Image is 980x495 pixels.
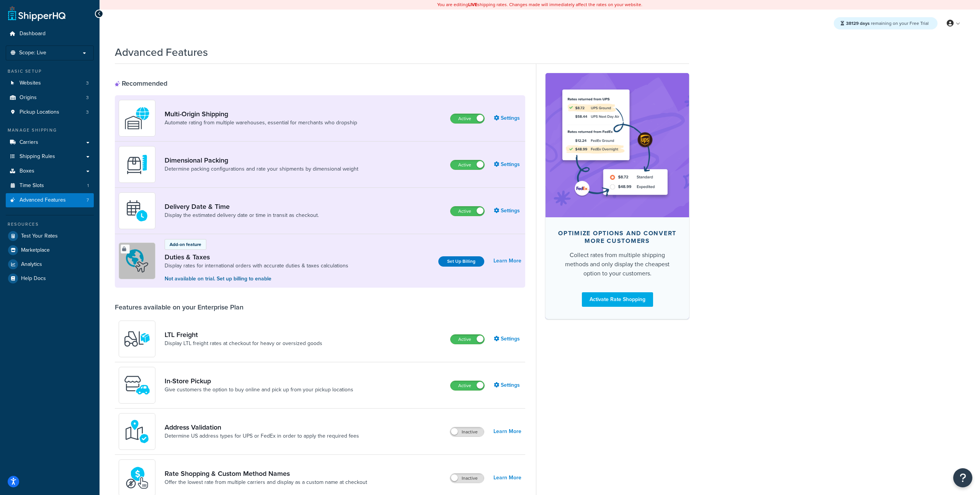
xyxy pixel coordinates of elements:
[6,91,94,105] li: Origins
[170,241,201,248] p: Add-on feature
[6,27,94,41] a: Dashboard
[6,257,94,271] a: Analytics
[21,233,58,239] span: Test Your Rates
[124,418,150,445] img: kIG8fy0lQAAAABJRU5ErkJggg==
[6,91,94,105] a: Origins3
[165,423,359,431] a: Address Validation
[6,243,94,257] a: Marketplace
[165,119,357,127] a: Automate rating from multiple warehouses, essential for merchants who dropship
[115,303,243,311] div: Features available on your Enterprise Plan
[468,1,477,8] b: LIVE
[20,197,66,204] span: Advanced Features
[124,197,150,224] img: gfkeb5ejjkALwAAAABJRU5ErkJggg==
[582,292,653,307] a: Activate Rate Shopping
[124,372,150,399] img: wfgcfpwTIucLEAAAAASUVORK5CYII=
[86,94,89,101] span: 3
[438,256,484,267] a: Set Up Billing
[6,76,94,90] a: Websites3
[20,31,46,37] span: Dashboard
[493,426,521,437] a: Learn More
[21,275,46,282] span: Help Docs
[21,261,42,268] span: Analytics
[846,20,870,27] strong: 38129 days
[494,113,521,124] a: Settings
[165,275,348,283] p: Not available on trial. Set up billing to enable
[6,164,94,178] a: Boxes
[20,109,59,116] span: Pickup Locations
[115,45,208,60] h1: Advanced Features
[6,221,94,228] div: Resources
[124,326,150,352] img: y79ZsPf0fXUFUhFXDzUgf+ktZg5F2+ohG75+v3d2s1D9TjoU8PiyCIluIjV41seZevKCRuEjTPPOKHJsQcmKCXGdfprl3L4q7...
[557,85,678,205] img: feature-image-rateshop-7084cbbcb2e67ef1d54c2e976f0e592697130d5817b016cf7cc7e13314366067.png
[451,114,484,123] label: Active
[87,197,89,204] span: 7
[6,179,94,193] a: Time Slots1
[953,468,972,487] button: Open Resource Center
[20,168,34,174] span: Boxes
[6,193,94,207] a: Advanced Features7
[6,105,94,119] li: Pickup Locations
[494,159,521,170] a: Settings
[165,110,357,118] a: Multi-Origin Shipping
[450,427,484,436] label: Inactive
[494,205,521,216] a: Settings
[165,202,319,211] a: Delivery Date & Time
[20,139,38,146] span: Carriers
[124,105,150,132] img: WatD5o0RtDAAAAAElFTkSuQmCC
[6,150,94,164] a: Shipping Rules
[846,20,929,27] span: remaining on your Free Trial
[165,469,367,478] a: Rate Shopping & Custom Method Names
[6,105,94,119] a: Pickup Locations3
[6,229,94,243] a: Test Your Rates
[165,377,353,385] a: In-Store Pickup
[86,109,89,116] span: 3
[165,479,367,486] a: Offer the lowest rate from multiple carriers and display as a custom name at checkout
[6,68,94,75] div: Basic Setup
[165,156,358,164] a: Dimensional Packing
[20,80,41,86] span: Websites
[165,165,358,173] a: Determine packing configurations and rate your shipments by dimensional weight
[165,262,348,270] a: Display rates for international orders with accurate duties & taxes calculations
[165,432,359,440] a: Determine US address types for UPS or FedEx in order to apply the required fees
[450,474,484,483] label: Inactive
[124,464,150,491] img: icon-duo-feat-rate-shopping-ecdd8bed.png
[115,79,167,88] div: Recommended
[86,80,89,86] span: 3
[19,50,46,56] span: Scope: Live
[20,94,37,101] span: Origins
[558,230,677,245] div: Optimize options and convert more customers
[6,193,94,207] li: Advanced Features
[6,127,94,134] div: Manage Shipping
[6,179,94,193] li: Time Slots
[558,251,677,278] div: Collect rates from multiple shipping methods and only display the cheapest option to your customers.
[20,153,55,160] span: Shipping Rules
[21,247,50,254] span: Marketplace
[451,160,484,169] label: Active
[165,253,348,261] a: Duties & Taxes
[6,135,94,150] a: Carriers
[165,212,319,219] a: Display the estimated delivery date or time in transit as checkout.
[165,386,353,394] a: Give customers the option to buy online and pick up from your pickup locations
[124,151,150,178] img: DTVBYsAAAAAASUVORK5CYII=
[493,472,521,483] a: Learn More
[20,182,44,189] span: Time Slots
[6,76,94,90] li: Websites
[165,340,322,347] a: Display LTL freight rates at checkout for heavy or oversized goods
[451,335,484,344] label: Active
[451,207,484,216] label: Active
[494,334,521,344] a: Settings
[451,381,484,390] label: Active
[6,272,94,285] a: Help Docs
[87,182,89,189] span: 1
[494,380,521,391] a: Settings
[493,256,521,266] a: Learn More
[165,331,322,339] a: LTL Freight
